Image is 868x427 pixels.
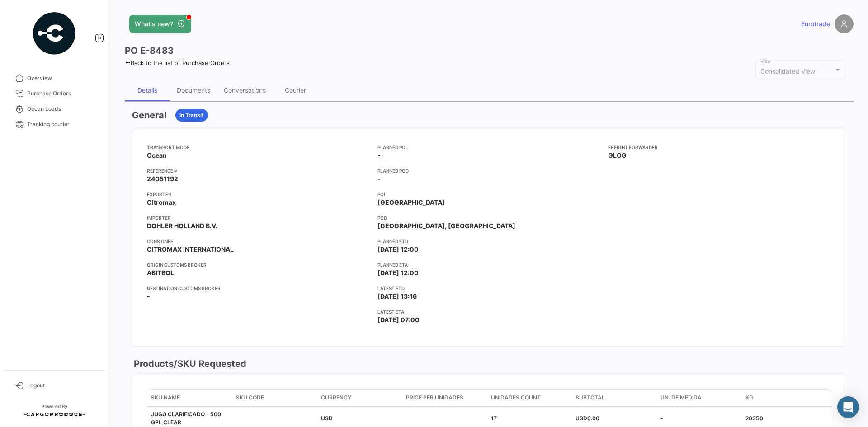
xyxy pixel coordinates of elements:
app-card-info-title: POL [377,191,601,198]
span: DOHLER HOLLAND B.V. [147,221,217,230]
span: Ocean Loads [27,105,98,113]
span: GLOG [608,151,627,160]
app-card-info-title: Reference # [147,167,370,174]
span: - [147,292,150,301]
span: What's new? [135,19,173,28]
span: Unidades count [491,394,541,402]
span: USD [576,415,587,422]
datatable-header-cell: Currency [317,390,402,406]
datatable-header-cell: SKU Name [147,390,232,406]
datatable-header-cell: SKU Code [232,390,317,406]
span: [GEOGRAPHIC_DATA] [377,198,445,207]
span: Logout [27,381,98,389]
span: UN. DE MEDIDA [660,394,702,402]
span: [DATE] 07:00 [377,315,420,324]
h3: Products/SKU Requested [132,357,246,370]
div: Conversations [224,86,266,94]
app-card-info-title: Importer [147,214,370,221]
app-card-info-title: Planned ETD [377,238,601,245]
span: [DATE] 13:16 [377,292,417,301]
span: Tracking courier [27,120,98,128]
span: USD [321,415,333,422]
app-card-info-title: Destination Customs Broker [147,285,370,292]
span: - [377,151,381,160]
img: powered-by.png [32,11,77,56]
span: Ocean [147,151,167,160]
div: Documents [177,86,210,94]
span: In Transit [179,111,204,119]
app-card-info-title: Planned POD [377,167,601,174]
a: Overview [7,70,101,86]
h3: PO E-8483 [125,44,174,57]
app-card-info-title: Origin Customs Broker [147,261,370,268]
h3: General [132,109,166,122]
app-card-info-title: Planned POL [377,144,601,151]
span: SKU Name [151,394,180,402]
app-card-info-title: Latest ETD [377,285,601,292]
div: Courier [285,86,306,94]
div: 17 [491,414,569,422]
a: Purchase Orders [7,86,101,101]
button: What's new? [129,15,191,33]
div: Abrir Intercom Messenger [837,396,859,418]
span: Eurotrade [801,19,830,28]
span: SKU Code [236,394,264,402]
span: KG [745,394,753,402]
span: CITROMAX INTERNATIONAL [147,245,234,254]
span: Currency [321,394,351,402]
app-card-info-title: Transport mode [147,144,370,151]
span: Subtotal [576,394,605,402]
a: Tracking courier [7,117,101,132]
span: [GEOGRAPHIC_DATA], [GEOGRAPHIC_DATA] [377,221,515,230]
app-card-info-title: POD [377,214,601,221]
span: Overview [27,74,98,82]
a: Back to the list of Purchase Orders [125,59,230,66]
app-card-info-title: Freight Forwarder [608,144,831,151]
span: JUGO CLARIFICADO - 500 GPL CLEAR [151,411,221,426]
span: 0.00 [587,415,599,422]
mat-select-trigger: Consolidated View [760,67,815,75]
app-card-info-title: Consignee [147,238,370,245]
span: ABITBOL [147,268,174,277]
span: 26350 [745,415,763,422]
app-card-info-title: Latest ETA [377,308,601,315]
span: - [660,415,663,422]
img: placeholder-user.png [835,14,854,33]
span: 24051192 [147,174,178,183]
app-card-info-title: Exporter [147,191,370,198]
div: Details [137,86,157,94]
span: - [377,174,381,183]
app-card-info-title: Planned ETA [377,261,601,268]
span: Citromax [147,198,176,207]
span: [DATE] 12:00 [377,268,419,277]
span: Purchase Orders [27,89,98,98]
span: Price per Unidades [406,394,463,402]
span: [DATE] 12:00 [377,245,419,254]
a: Ocean Loads [7,101,101,117]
